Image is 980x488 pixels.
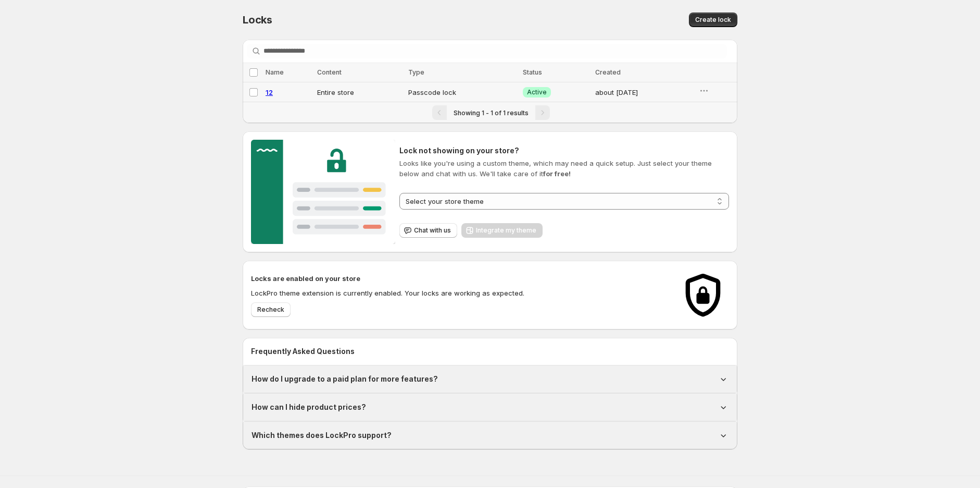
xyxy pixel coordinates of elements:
[543,169,571,178] strong: for free!
[595,68,621,76] span: Created
[314,82,405,102] td: Entire store
[527,88,547,96] span: Active
[454,109,529,117] span: Showing 1 - 1 of 1 results
[251,140,395,244] img: Customer support
[689,13,737,27] button: Create lock
[252,374,438,384] h1: How do I upgrade to a paid plan for more features?
[252,402,366,412] h1: How can I hide product prices?
[408,68,424,76] span: Type
[695,16,731,24] span: Create lock
[399,223,457,238] button: Chat with us
[399,145,729,156] h2: Lock not showing on your store?
[243,14,272,26] span: Locks
[399,158,729,179] p: Looks like you're using a custom theme, which may need a quick setup. Just select your theme belo...
[251,346,729,357] h2: Frequently Asked Questions
[252,430,392,441] h1: Which themes does LockPro support?
[523,68,542,76] span: Status
[592,82,695,102] td: about [DATE]
[317,68,342,76] span: Content
[243,102,737,123] nav: Pagination
[414,226,451,235] span: Chat with us
[251,288,667,298] p: LockPro theme extension is currently enabled. Your locks are working as expected.
[251,273,667,284] h2: Locks are enabled on your store
[257,306,284,314] span: Recheck
[266,68,284,76] span: Name
[266,88,273,96] a: 12
[251,302,291,317] button: Recheck
[405,82,520,102] td: Passcode lock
